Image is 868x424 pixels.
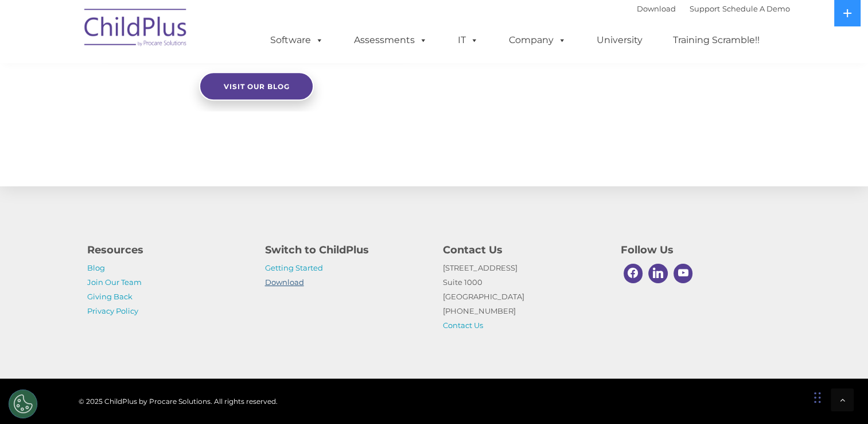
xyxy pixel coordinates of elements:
img: ChildPlus by Procare Solutions [79,1,193,58]
iframe: Chat Widget [681,300,868,424]
a: Join Our Team [87,277,142,287]
a: Schedule A Demo [722,4,790,13]
a: Youtube [671,261,696,286]
a: Giving Back [87,292,133,301]
span: Visit our blog [223,82,289,91]
span: © 2025 ChildPlus by Procare Solutions. All rights reserved. [79,397,278,406]
a: Software [259,29,335,52]
h4: Resources [87,242,248,258]
a: Download [637,4,676,13]
h4: Contact Us [443,242,604,258]
a: IT [446,29,490,52]
font: | [637,4,790,13]
a: Blog [87,263,105,272]
a: Visit our blog [199,72,314,101]
h4: Follow Us [621,242,781,258]
a: Facebook [621,261,646,286]
span: Phone number [159,123,208,132]
span: Last name [159,76,194,84]
p: [STREET_ADDRESS] Suite 1000 [GEOGRAPHIC_DATA] [PHONE_NUMBER] [443,261,604,333]
a: Download [265,277,304,287]
a: Linkedin [645,261,671,286]
a: University [585,29,654,52]
a: Privacy Policy [87,306,138,315]
button: Cookies Settings [9,390,37,418]
a: Getting Started [265,263,323,272]
a: Company [497,29,578,52]
a: Assessments [342,29,439,52]
a: Contact Us [443,321,483,330]
h4: Switch to ChildPlus [265,242,426,258]
div: Drag [814,380,821,415]
a: Support [690,4,720,13]
a: Training Scramble!! [661,29,771,52]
